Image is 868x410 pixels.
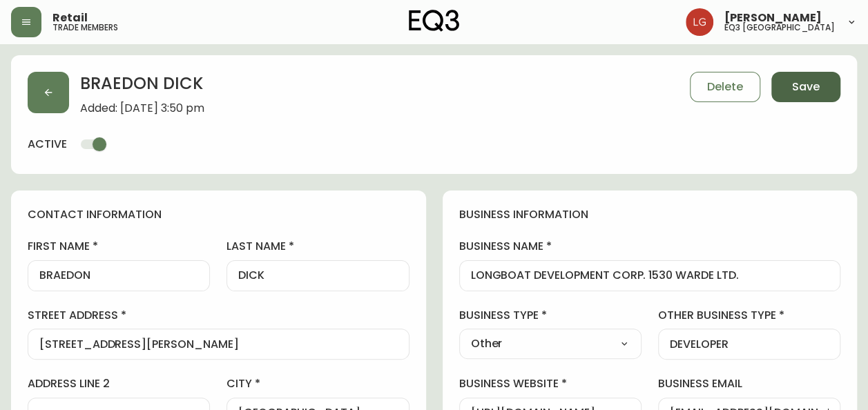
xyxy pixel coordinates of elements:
label: last name [226,239,409,254]
button: Delete [690,72,760,102]
h5: eq3 [GEOGRAPHIC_DATA] [724,23,835,32]
h4: active [28,137,67,152]
label: street address [28,308,409,323]
label: business website [459,376,642,391]
label: first name [28,239,210,254]
span: Added: [DATE] 3:50 pm [80,102,204,115]
span: Retail [52,12,88,23]
img: da6fc1c196b8cb7038979a7df6c040e1 [686,8,713,36]
h4: business information [459,207,841,222]
label: other business type [658,308,840,323]
h5: trade members [52,23,118,32]
img: logo [409,10,460,32]
span: Save [792,79,820,95]
label: business name [459,239,841,254]
label: business email [658,376,840,391]
label: city [226,376,409,391]
h4: contact information [28,207,409,222]
label: address line 2 [28,376,210,391]
span: [PERSON_NAME] [724,12,822,23]
label: business type [459,308,642,323]
button: Save [771,72,840,102]
span: Delete [707,79,743,95]
h2: BRAEDON DICK [80,72,204,102]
